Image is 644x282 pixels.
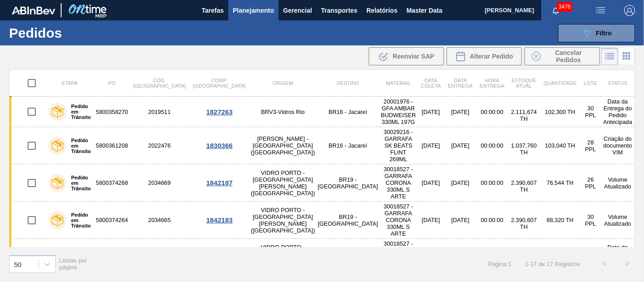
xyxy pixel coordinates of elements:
[283,5,312,16] span: Gerencial
[580,164,601,202] td: 26 PPL
[316,164,379,202] td: BR19 - [GEOGRAPHIC_DATA]
[250,239,317,276] td: VIDRO PORTO - [GEOGRAPHIC_DATA][PERSON_NAME] ([GEOGRAPHIC_DATA])
[67,175,91,191] label: Pedido em Trânsito
[593,252,616,275] button: <
[540,202,580,239] td: 88,320 TH
[417,202,444,239] td: [DATE]
[624,5,635,16] img: Logout
[67,104,91,120] label: Pedido em Trânsito
[191,142,248,149] div: 1830366
[544,49,592,64] span: Cancelar Pedidos
[417,97,444,127] td: [DATE]
[316,202,379,239] td: BR19 - [GEOGRAPHIC_DATA]
[511,217,537,230] span: 2.390,607 TH
[524,47,600,65] div: Cancelar Pedidos em Massa
[417,127,444,164] td: [DATE]
[584,80,597,86] span: Lote
[250,127,317,164] td: [PERSON_NAME] - [GEOGRAPHIC_DATA] ([GEOGRAPHIC_DATA])
[14,260,22,268] div: 50
[250,164,317,202] td: VIDRO PORTO - [GEOGRAPHIC_DATA][PERSON_NAME] ([GEOGRAPHIC_DATA])
[10,164,635,202] a: Pedido em Trânsito58003742682034669VIDRO PORTO - [GEOGRAPHIC_DATA][PERSON_NAME] ([GEOGRAPHIC_DATA...
[59,257,87,271] span: Linhas por página
[476,97,508,127] td: 00:00:00
[444,164,476,202] td: [DATE]
[336,80,359,86] span: Destino
[601,48,618,65] div: Visão em Lista
[540,97,580,127] td: 102,300 TH
[130,164,189,202] td: 2034669
[511,179,537,193] span: 2.390,607 TH
[67,138,91,154] label: Pedido em Trânsito
[470,53,513,60] span: Alterar Pedido
[130,97,189,127] td: 2019511
[130,202,189,239] td: 2034665
[541,4,570,17] button: Notificações
[540,239,580,276] td: 82,432 TH
[95,239,130,276] td: 5800374253
[233,5,274,16] span: Planejamento
[95,202,130,239] td: 5800374264
[476,164,508,202] td: 00:00:00
[316,127,379,164] td: BR16 - Jacareí
[580,202,601,239] td: 30 PPL
[525,261,580,267] span: 1 - 17 de 17 Registros
[421,78,441,89] span: Data coleta
[557,2,572,12] span: 3476
[444,202,476,239] td: [DATE]
[95,127,130,164] td: 5800361208
[10,97,635,127] a: Pedido em Trânsito58003582702019511BRV3-Vidros RioBR16 - Jacareí20001976 - GFA AMBAR BUDWEISER 33...
[580,239,601,276] td: 28 PPL
[316,97,379,127] td: BR16 - Jacareí
[130,127,189,164] td: 2022476
[618,48,635,65] div: Visão em Cards
[480,78,504,89] span: Hora Entrega
[380,239,418,276] td: 30018527 - GARRAFA CORONA 330ML S ARTE
[444,127,476,164] td: [DATE]
[250,202,317,239] td: VIDRO PORTO - [GEOGRAPHIC_DATA][PERSON_NAME] ([GEOGRAPHIC_DATA])
[380,164,418,202] td: 30018527 - GARRAFA CORONA 330ML S ARTE
[417,164,444,202] td: [DATE]
[95,97,130,127] td: 5800358270
[540,164,580,202] td: 76,544 TH
[393,53,434,60] span: Reenviar SAP
[601,202,635,239] td: Volume Atualizado
[596,30,612,37] span: Filtro
[608,80,627,86] span: Status
[386,80,411,86] span: Material
[191,108,248,116] div: 1827263
[10,127,635,164] a: Pedido em Trânsito58003612082022476[PERSON_NAME] - [GEOGRAPHIC_DATA] ([GEOGRAPHIC_DATA])BR16 - Ja...
[12,6,55,15] img: TNhmsLtSVTkK8tSr43FrP2fwEKptu5GPRR3wAAAABJRU5ErkJggg==
[476,202,508,239] td: 00:00:00
[406,5,442,16] span: Master Data
[601,127,635,164] td: Criação do documento VIM
[62,80,77,86] span: Etapa
[448,78,472,89] span: Data entrega
[447,47,522,65] div: Alterar Pedido
[511,78,536,89] span: Estoque atual
[191,216,248,224] div: 1842183
[202,5,224,16] span: Tarefas
[540,127,580,164] td: 103,040 TH
[616,252,639,275] button: >
[476,127,508,164] td: 00:00:00
[130,239,189,276] td: 2034654
[10,239,635,276] a: Pedido em Trânsito58003742532034654VIDRO PORTO - [GEOGRAPHIC_DATA][PERSON_NAME] ([GEOGRAPHIC_DATA...
[380,97,418,127] td: 20001976 - GFA AMBAR BUDWEISER 330ML 197G
[444,239,476,276] td: [DATE]
[133,78,186,89] span: Cód. [GEOGRAPHIC_DATA]
[366,5,397,16] span: Relatórios
[511,142,537,156] span: 1.037,760 TH
[316,239,379,276] td: BR19 - [GEOGRAPHIC_DATA]
[380,202,418,239] td: 30018527 - GARRAFA CORONA 330ML S ARTE
[601,164,635,202] td: Volume Atualizado
[601,97,635,127] td: Data da Entrega do Pedido Antecipada
[273,80,293,86] span: Origem
[369,47,444,65] div: Reenviar SAP
[444,97,476,127] td: [DATE]
[417,239,444,276] td: [DATE]
[476,239,508,276] td: 00:00:00
[10,202,635,239] a: Pedido em Trânsito58003742642034665VIDRO PORTO - [GEOGRAPHIC_DATA][PERSON_NAME] ([GEOGRAPHIC_DATA...
[580,97,601,127] td: 30 PPL
[191,179,248,187] div: 1842187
